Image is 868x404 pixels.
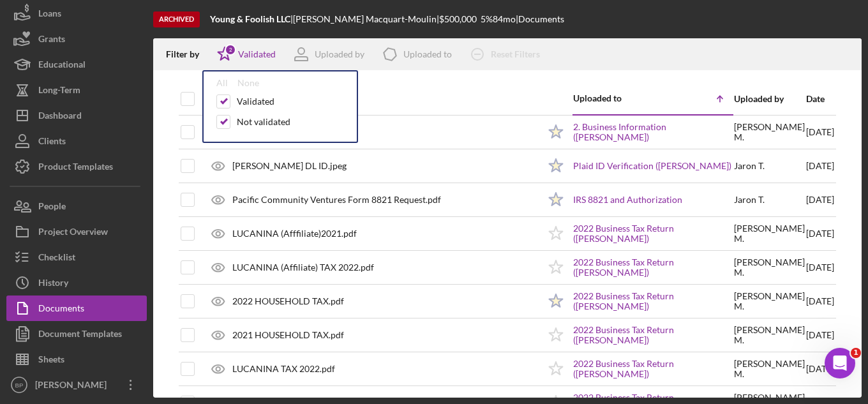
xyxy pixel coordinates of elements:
[806,94,834,104] div: Date
[6,77,147,103] button: Long-Term
[232,195,441,205] div: Pacific Community Ventures Form 8821 Request.pdf
[237,96,274,107] div: Validated
[6,1,147,26] button: Loans
[573,122,733,142] a: 2. Business Information ([PERSON_NAME])
[806,285,834,317] div: [DATE]
[210,13,290,24] b: Young & Foolish LLC
[516,14,564,24] div: | Documents
[573,359,733,379] a: 2022 Business Tax Return ([PERSON_NAME])
[806,150,834,182] div: [DATE]
[734,359,805,379] div: [PERSON_NAME] M .
[851,348,861,358] span: 1
[825,348,855,378] iframe: Intercom live chat
[6,52,147,77] button: Educational
[32,372,115,401] div: [PERSON_NAME]
[315,49,364,59] div: Uploaded by
[806,184,834,216] div: [DATE]
[293,14,439,24] div: [PERSON_NAME] Macquart-Moulin |
[216,78,228,88] div: All
[38,1,61,29] div: Loans
[806,353,834,385] div: [DATE]
[232,330,344,340] div: 2021 HOUSEHOLD TAX.pdf
[38,296,84,324] div: Documents
[6,296,147,321] button: Documents
[6,219,147,244] button: Project Overview
[734,257,805,278] div: [PERSON_NAME] M .
[573,223,733,244] a: 2022 Business Tax Return ([PERSON_NAME])
[6,347,147,372] button: Sheets
[493,14,516,24] div: 84 mo
[734,325,805,345] div: [PERSON_NAME] M .
[209,94,539,104] div: Document
[734,291,805,311] div: [PERSON_NAME] M .
[6,128,147,154] button: Clients
[806,116,834,149] div: [DATE]
[6,244,147,270] button: Checklist
[6,372,147,398] button: BP[PERSON_NAME]
[461,41,553,67] button: Reset Filters
[232,228,357,239] div: LUCANINA (Afffiliate)2021.pdf
[573,291,733,311] a: 2022 Business Tax Return ([PERSON_NAME])
[491,41,540,67] div: Reset Filters
[6,193,147,219] button: People
[38,128,66,157] div: Clients
[210,14,293,24] div: |
[806,251,834,283] div: [DATE]
[38,103,82,131] div: Dashboard
[237,78,259,88] div: None
[153,11,200,27] div: Archived
[232,262,374,273] div: LUCANINA (Affiliate) TAX 2022.pdf
[166,49,209,59] div: Filter by
[38,347,64,375] div: Sheets
[573,257,733,278] a: 2022 Business Tax Return ([PERSON_NAME])
[734,161,765,171] div: Jaron T .
[238,49,276,59] div: Validated
[439,14,481,24] div: $500,000
[734,223,805,244] div: [PERSON_NAME] M .
[6,103,147,128] button: Dashboard
[232,364,335,374] div: LUCANINA TAX 2022.pdf
[573,161,731,171] a: Plaid ID Verification ([PERSON_NAME])
[734,94,805,104] div: Uploaded by
[573,195,682,205] a: IRS 8821 and Authorization
[403,49,452,59] div: Uploaded to
[806,218,834,250] div: [DATE]
[6,270,147,296] button: History
[38,193,66,222] div: People
[38,270,68,299] div: History
[6,26,147,52] button: Grants
[38,321,122,350] div: Document Templates
[573,93,653,103] div: Uploaded to
[38,52,86,80] div: Educational
[6,321,147,347] button: Document Templates
[15,382,24,389] text: BP
[806,319,834,351] div: [DATE]
[38,26,65,55] div: Grants
[38,154,113,183] div: Product Templates
[38,77,80,106] div: Long-Term
[38,244,75,273] div: Checklist
[573,325,733,345] a: 2022 Business Tax Return ([PERSON_NAME])
[734,195,765,205] div: Jaron T .
[38,219,108,248] div: Project Overview
[734,122,805,142] div: [PERSON_NAME] M .
[225,44,236,56] div: 2
[232,296,344,306] div: 2022 HOUSEHOLD TAX.pdf
[237,117,290,127] div: Not validated
[232,161,347,171] div: [PERSON_NAME] DL ID.jpeg
[481,14,493,24] div: 5 %
[6,154,147,179] button: Product Templates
